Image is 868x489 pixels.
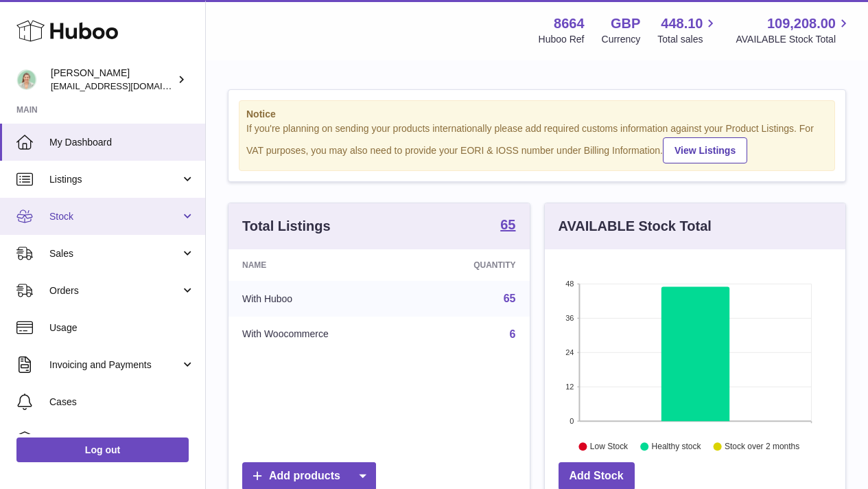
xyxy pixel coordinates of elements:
text: 36 [565,314,574,322]
div: [PERSON_NAME] [51,67,174,93]
th: Name [228,249,415,281]
a: 6 [510,328,516,340]
a: 65 [500,218,515,234]
text: 0 [570,417,574,425]
td: With Woocommerce [228,317,415,352]
text: 12 [565,383,574,391]
div: Currency [602,33,641,46]
span: 109,208.00 [767,14,836,33]
th: Quantity [415,249,529,281]
text: 48 [565,280,574,288]
a: Log out [16,437,189,462]
h3: AVAILABLE Stock Total [559,217,712,236]
span: Sales [49,247,180,260]
div: Huboo Ref [539,33,585,46]
span: Usage [49,321,195,334]
a: 448.10 Total sales [657,14,718,46]
span: Total sales [657,33,718,46]
text: Healthy stock [651,442,701,451]
div: If you're planning on sending your products internationally please add required customs informati... [246,122,828,163]
strong: 65 [500,218,515,231]
strong: Notice [246,108,828,121]
text: Low Stock [589,442,628,451]
text: Stock over 2 months [725,442,799,451]
span: Cases [49,396,195,409]
a: 109,208.00 AVAILABLE Stock Total [736,14,852,46]
span: 448.10 [661,14,703,33]
span: Stock [49,210,180,223]
td: With Huboo [228,281,415,317]
h3: Total Listings [242,217,331,236]
span: Channels [49,433,195,446]
span: [EMAIL_ADDRESS][DOMAIN_NAME] [51,80,202,91]
a: 65 [504,293,516,304]
span: Invoicing and Payments [49,359,180,372]
span: Listings [49,173,180,186]
strong: 8664 [554,14,585,33]
a: View Listings [663,137,747,163]
span: Orders [49,284,180,297]
strong: GBP [611,14,640,33]
span: My Dashboard [49,136,195,149]
span: AVAILABLE Stock Total [736,33,852,46]
img: hello@thefacialcuppingexpert.com [16,69,37,90]
text: 24 [565,348,574,356]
